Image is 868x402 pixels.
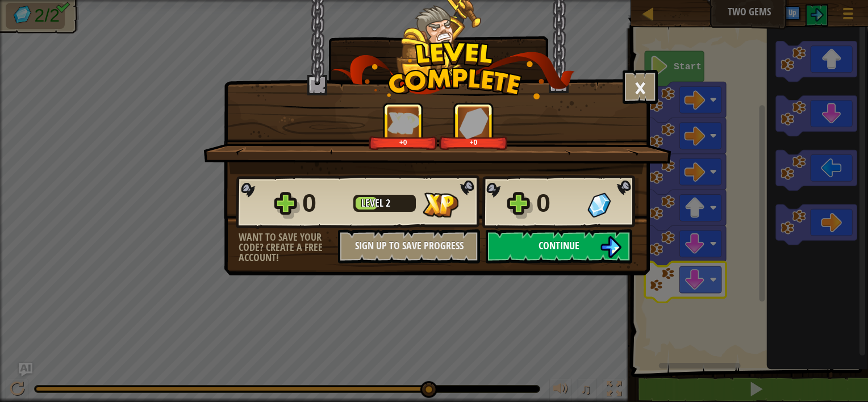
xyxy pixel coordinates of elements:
[387,112,419,134] img: XP Gained
[386,196,390,210] span: 2
[486,229,632,263] button: Continue
[459,107,489,139] img: Gems Gained
[423,192,458,217] img: XP Gained
[338,229,480,263] button: Sign Up to Save Progress
[331,42,575,99] img: level_complete.png
[600,236,621,258] img: Continue
[239,232,338,263] div: Want to save your code? Create a free account!
[623,70,658,104] button: ×
[587,192,611,217] img: Gems Gained
[539,238,579,253] span: Continue
[371,138,435,146] div: +0
[536,185,581,221] div: 0
[361,196,386,210] span: Level
[302,185,347,221] div: 0
[441,138,506,146] div: +0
